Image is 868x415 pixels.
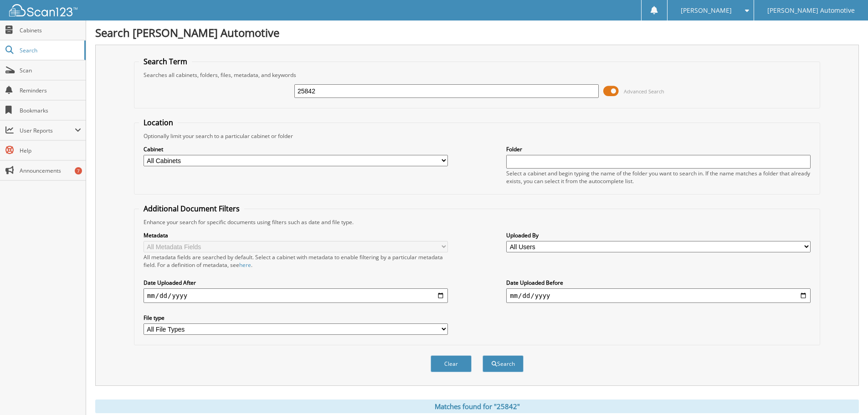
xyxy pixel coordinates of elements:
legend: Search Term [139,56,192,67]
img: scan123-logo-white.svg [9,4,77,16]
span: [PERSON_NAME] [681,8,732,13]
span: User Reports [20,127,75,134]
span: Bookmarks [20,107,81,114]
label: Date Uploaded After [144,279,448,287]
div: All metadata fields are searched by default. Select a cabinet with metadata to enable filtering b... [144,253,448,269]
legend: Additional Document Filters [139,204,244,214]
input: start [144,288,448,303]
span: Search [20,46,80,54]
div: Select a cabinet and begin typing the name of the folder you want to search in. If the name match... [506,169,811,185]
div: Enhance your search for specific documents using filters such as date and file type. [139,218,815,226]
h1: Search [PERSON_NAME] Automotive [95,25,859,40]
label: Cabinet [144,145,448,153]
span: Help [20,147,81,154]
input: end [506,288,811,303]
label: Date Uploaded Before [506,279,811,287]
span: Reminders [20,87,81,94]
span: Cabinets [20,26,81,34]
div: Optionally limit your search to a particular cabinet or folder [139,132,815,140]
label: Uploaded By [506,231,811,239]
span: Scan [20,67,81,74]
div: 7 [75,167,82,174]
label: Folder [506,145,811,153]
span: Advanced Search [624,88,664,95]
div: Searches all cabinets, folders, files, metadata, and keywords [139,71,815,79]
label: Metadata [144,231,448,239]
span: Announcements [20,167,81,174]
a: here [239,261,251,269]
span: [PERSON_NAME] Automotive [767,8,855,13]
label: File type [144,314,448,322]
button: Search [483,355,524,372]
div: Matches found for "25842" [95,400,859,413]
button: Clear [431,355,472,372]
legend: Location [139,118,178,128]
